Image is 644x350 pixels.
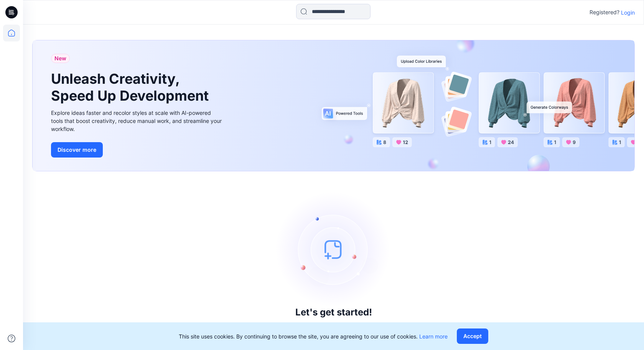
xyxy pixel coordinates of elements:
p: Click New to add a style or create a folder. [271,321,397,330]
p: This site uses cookies. By continuing to browse the site, you are agreeing to our use of cookies. [179,332,448,340]
a: Learn more [419,333,448,340]
span: New [54,54,66,63]
p: Registered? [590,8,619,17]
h3: Let's get started! [295,307,372,318]
div: Explore ideas faster and recolor styles at scale with AI-powered tools that boost creativity, red... [51,109,224,133]
a: Discover more [51,142,224,158]
button: Accept [457,328,488,344]
img: empty-state-image.svg [276,192,391,307]
h1: Unleash Creativity, Speed Up Development [51,71,212,104]
button: Discover more [51,142,103,158]
p: Login [621,8,635,17]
